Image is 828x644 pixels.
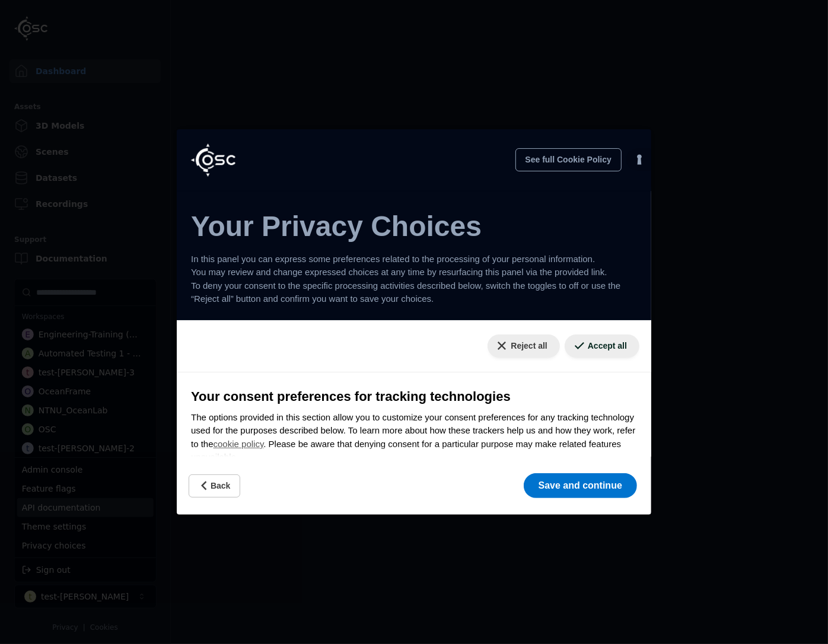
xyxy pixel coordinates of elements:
[22,329,34,340] div: E
[22,366,34,378] div: t
[17,560,154,579] div: Sign out
[17,460,154,479] div: Admin console
[39,442,135,454] div: test-[PERSON_NAME]-2
[22,347,34,359] div: A
[524,473,637,498] button: Save and continue
[17,498,154,517] div: API documentation
[17,479,154,498] div: Feature flags
[39,385,91,397] div: OceanFrame
[22,385,34,397] div: O
[22,423,34,435] div: O
[17,308,154,325] div: Workspaces
[39,366,135,378] div: test-[PERSON_NAME]-3
[17,536,154,555] div: Privacy choices
[39,404,108,416] div: NTNU_OceanLab
[22,404,34,416] div: N
[22,442,34,454] div: t
[189,474,240,498] button: Back
[39,347,142,359] div: Automated Testing 1 - Playwright
[39,329,142,340] div: Engineering-Training (SSO Staging)
[15,458,156,557] div: Suggestions
[39,423,56,435] div: OSC
[17,517,154,536] div: Theme settings
[15,279,156,457] div: Suggestions
[15,558,156,582] div: Suggestions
